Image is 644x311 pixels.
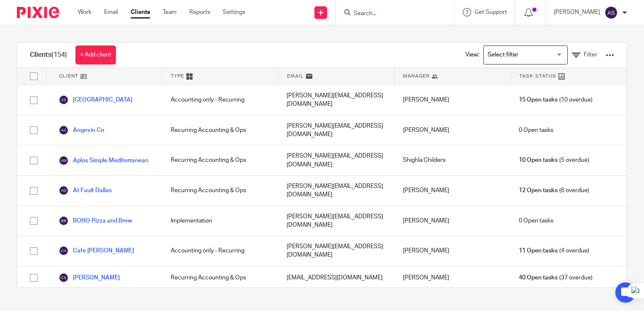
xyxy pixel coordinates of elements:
[59,185,69,196] img: svg%3E
[162,266,279,289] div: Recurring Accounting & Ops
[17,7,59,18] img: Pixie
[59,95,69,105] img: svg%3E
[59,273,120,283] a: [PERSON_NAME]
[394,85,511,115] div: [PERSON_NAME]
[162,206,279,236] div: Implementation
[519,126,553,134] span: 0 Open tasks
[75,46,116,64] a: + Add client
[519,273,592,282] span: (37 overdue)
[278,145,394,175] div: [PERSON_NAME][EMAIL_ADDRESS][DOMAIN_NAME]
[403,72,429,80] span: Manager
[162,145,279,175] div: Recurring Accounting & Ops
[394,236,511,266] div: [PERSON_NAME]
[59,155,69,166] img: svg%3E
[162,176,279,206] div: Recurring Accounting & Ops
[26,68,42,84] input: Select all
[59,246,69,256] img: svg%3E
[394,176,511,206] div: [PERSON_NAME]
[59,246,134,256] a: Cafe [PERSON_NAME]
[519,156,558,164] span: 10 Open tasks
[519,247,558,255] span: 11 Open tasks
[519,96,592,104] span: (10 overdue)
[223,8,245,16] a: Settings
[59,125,104,135] a: Angevin Co
[59,185,112,196] a: At Fault Dallas
[278,266,394,289] div: [EMAIL_ADDRESS][DOMAIN_NAME]
[59,72,78,80] span: Client
[584,52,597,58] span: Filter
[162,115,279,145] div: Recurring Accounting & Ops
[278,206,394,236] div: [PERSON_NAME][EMAIL_ADDRESS][DOMAIN_NAME]
[519,72,556,80] span: Task Status
[519,156,589,164] span: (5 overdue)
[163,8,177,16] a: Team
[189,8,210,16] a: Reports
[394,266,511,289] div: [PERSON_NAME]
[278,115,394,145] div: [PERSON_NAME][EMAIL_ADDRESS][DOMAIN_NAME]
[483,46,568,64] div: Search for option
[604,6,618,19] img: svg%3E
[554,8,600,16] p: [PERSON_NAME]
[104,8,118,16] a: Email
[519,217,553,225] span: 0 Open tasks
[278,176,394,206] div: [PERSON_NAME][EMAIL_ADDRESS][DOMAIN_NAME]
[519,186,558,195] span: 12 Open tasks
[59,273,69,283] img: svg%3E
[162,85,279,115] div: Accounting only - Recurring
[131,8,150,16] a: Clients
[278,236,394,266] div: [PERSON_NAME][EMAIL_ADDRESS][DOMAIN_NAME]
[519,273,558,282] span: 40 Open tasks
[59,95,132,105] a: [GEOGRAPHIC_DATA]
[394,206,511,236] div: [PERSON_NAME]
[287,72,304,80] span: Email
[394,115,511,145] div: [PERSON_NAME]
[59,216,69,226] img: svg%3E
[59,216,132,226] a: BOHO Pizza and Brew
[59,125,69,135] img: svg%3E
[453,43,614,67] div: View:
[162,236,279,266] div: Accounting only - Recurring
[394,145,511,175] div: Shighla Childers
[519,96,558,104] span: 15 Open tasks
[519,247,589,255] span: (4 overdue)
[171,72,184,80] span: Type
[519,186,589,195] span: (6 overdue)
[475,9,507,15] span: Get Support
[485,48,563,62] input: Search for option
[353,10,429,18] input: Search
[78,8,91,16] a: Work
[30,51,67,59] h1: Clients
[278,85,394,115] div: [PERSON_NAME][EMAIL_ADDRESS][DOMAIN_NAME]
[51,51,67,58] span: (154)
[59,155,148,166] a: Aplos Simple Mediterranean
